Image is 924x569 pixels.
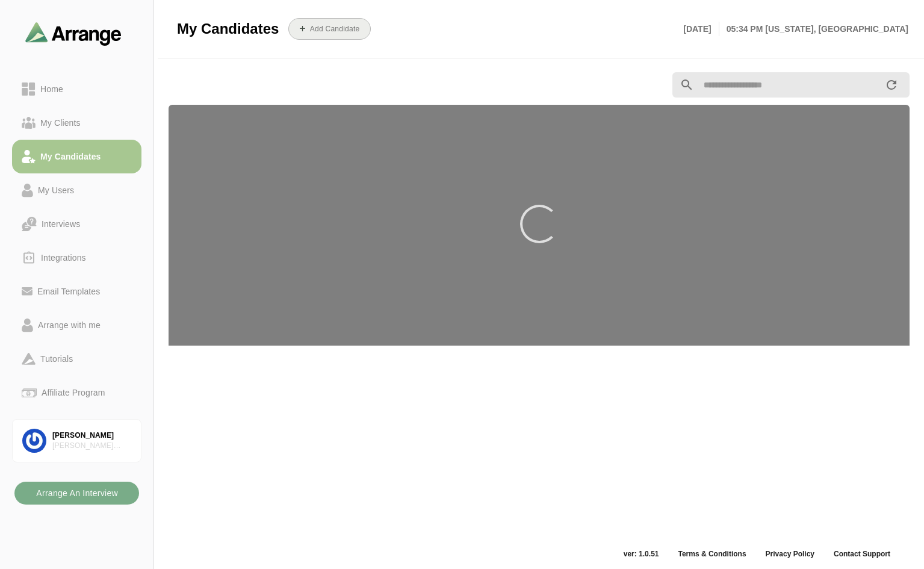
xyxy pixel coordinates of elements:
[52,431,131,441] div: [PERSON_NAME]
[824,549,900,559] a: Contact Support
[177,20,279,38] span: My Candidates
[14,482,139,505] button: Arrange An Interview
[37,217,85,231] div: Interviews
[614,549,669,559] span: ver: 1.0.51
[33,183,79,197] div: My Users
[288,18,371,40] button: Add Candidate
[36,149,106,164] div: My Candidates
[309,25,360,33] b: Add Candidate
[36,250,91,265] div: Integrations
[33,318,105,332] div: Arrange with me
[719,22,908,36] p: 05:34 PM [US_STATE], [GEOGRAPHIC_DATA]
[36,352,78,366] div: Tutorials
[12,275,141,308] a: Email Templates
[12,342,141,376] a: Tutorials
[25,22,122,45] img: arrangeai-name-small-logo.4d2b8aee.svg
[668,549,755,559] a: Terms & Conditions
[683,22,719,36] p: [DATE]
[12,207,141,241] a: Interviews
[12,241,141,275] a: Integrations
[52,441,131,451] div: [PERSON_NAME] Associates
[12,419,141,462] a: [PERSON_NAME][PERSON_NAME] Associates
[884,78,899,92] i: appended action
[12,72,141,106] a: Home
[12,106,141,140] a: My Clients
[33,284,105,299] div: Email Templates
[36,82,68,96] div: Home
[12,308,141,342] a: Arrange with me
[36,116,85,130] div: My Clients
[12,376,141,409] a: Affiliate Program
[12,140,141,173] a: My Candidates
[36,482,118,505] b: Arrange An Interview
[12,173,141,207] a: My Users
[37,385,110,400] div: Affiliate Program
[756,549,824,559] a: Privacy Policy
